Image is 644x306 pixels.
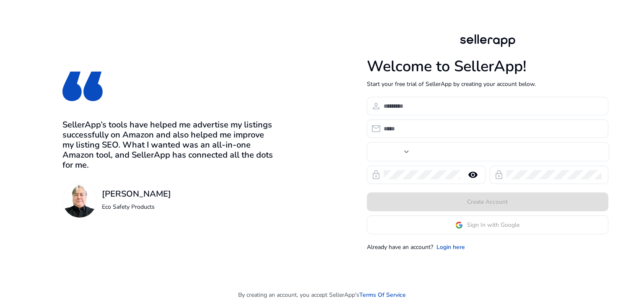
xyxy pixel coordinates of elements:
[102,202,171,211] p: Eco Safety Products
[436,243,465,252] a: Login here
[371,101,381,111] span: person
[494,170,504,180] span: lock
[463,170,483,180] mat-icon: remove_red_eye
[371,124,381,134] span: email
[367,57,608,75] h1: Welcome to SellerApp!
[102,189,171,199] h3: [PERSON_NAME]
[367,80,608,88] p: Start your free trial of SellerApp by creating your account below.
[359,290,406,299] a: Terms Of Service
[62,120,277,170] h3: SellerApp’s tools have helped me advertise my listings successfully on Amazon and also helped me ...
[367,243,433,252] p: Already have an account?
[371,170,381,180] span: lock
